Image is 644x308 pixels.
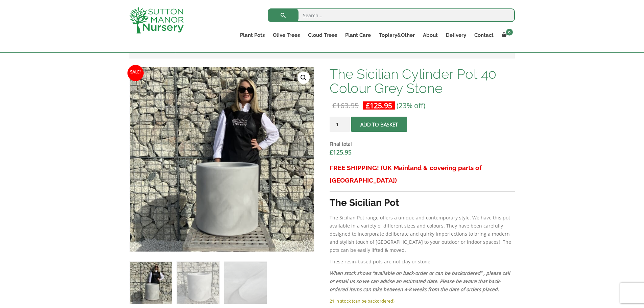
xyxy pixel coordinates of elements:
[366,101,370,110] span: £
[330,67,515,95] h1: The Sicilian Cylinder Pot 40 Colour Grey Stone
[330,197,399,208] strong: The Sicilian Pot
[330,162,515,187] h3: FREE SHIPPING! (UK Mainland & covering parts of [GEOGRAPHIC_DATA])
[332,101,336,110] span: £
[330,297,515,305] p: 21 in stock (can be backordered)
[224,262,266,304] img: The Sicilian Cylinder Pot 40 Colour Grey Stone - Image 3
[236,30,269,40] a: Plant Pots
[330,148,352,156] bdi: 125.95
[366,101,392,110] bdi: 125.95
[127,65,144,81] span: Sale!
[330,148,333,156] span: £
[375,30,419,40] a: Topiary&Other
[330,140,515,148] dt: Final total
[351,117,407,132] button: Add to basket
[297,72,310,84] a: View full-screen image gallery
[130,262,172,304] img: The Sicilian Cylinder Pot 40 Colour Grey Stone
[341,30,375,40] a: Plant Care
[330,270,510,292] em: When stock shows “available on back-order or can be backordered” , please call or email us so we ...
[506,29,513,35] span: 0
[268,8,515,22] input: Search...
[397,101,425,110] span: (23% off)
[269,30,304,40] a: Olive Trees
[442,30,470,40] a: Delivery
[330,258,515,266] p: These resin-based pots are not clay or stone.
[330,214,515,254] p: The Sicilian Pot range offers a unique and contemporary style. We have this pot available in a va...
[304,30,341,40] a: Cloud Trees
[177,262,219,304] img: The Sicilian Cylinder Pot 40 Colour Grey Stone - Image 2
[419,30,442,40] a: About
[330,117,350,132] input: Product quantity
[498,30,515,40] a: 0
[129,7,184,33] img: logo
[470,30,498,40] a: Contact
[332,101,359,110] bdi: 163.95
